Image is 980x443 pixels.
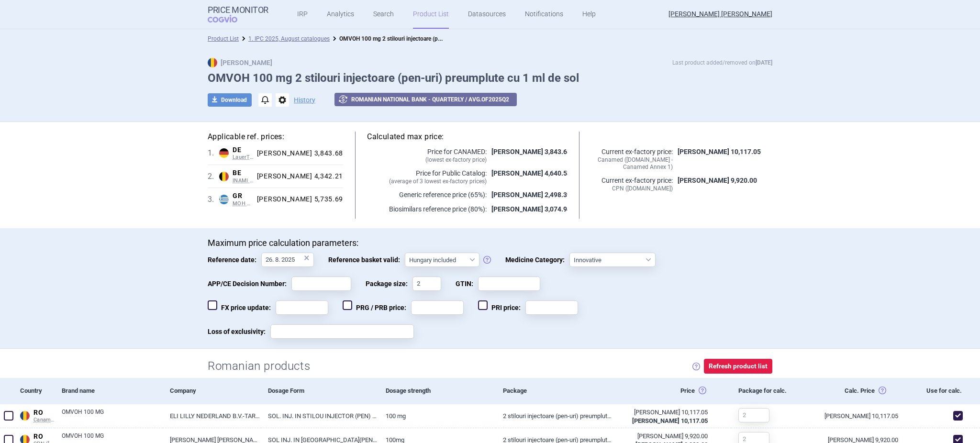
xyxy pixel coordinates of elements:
[208,358,310,374] h2: Romanian products
[62,408,163,425] a: OMVOH 100 MG
[291,277,351,291] input: APP/CE Decision Number:
[233,169,253,177] span: BE
[525,300,578,315] input: PRI price:
[379,404,496,428] a: 100 mg
[33,417,55,423] span: Canamed ([DOMAIN_NAME] - Canamed Annex 1)
[591,156,673,171] span: Canamed ([DOMAIN_NAME] - Canamed Annex 1)
[367,168,487,185] p: Price for Public Catalog:
[261,378,379,404] div: Dosage Form
[233,200,253,207] span: MOH PS
[253,149,343,158] div: [PERSON_NAME] 3,843.68
[613,378,731,404] div: Price
[208,300,276,315] span: FX price update:
[233,154,253,161] span: LauerTaxe [MEDICAL_DATA]
[339,33,523,43] strong: OMVOH 100 mg 2 stilouri injectoare (pen-uri) preumplute cu 1 ml de sol
[756,59,772,66] strong: [DATE]
[731,378,810,404] div: Package for calc.
[208,147,219,159] span: 1 .
[412,277,441,291] input: Package size:
[233,146,253,155] span: DE
[591,185,673,192] span: CPN ([DOMAIN_NAME])
[294,97,315,103] button: History
[233,192,253,200] span: GR
[304,253,310,263] div: ×
[248,35,330,42] a: 1. IPC 2025, August catalogues
[239,34,330,44] li: 1. IPC 2025, August catalogues
[20,411,30,421] img: Romania
[491,169,571,177] strong: [PERSON_NAME] 4,640.53
[219,148,229,158] img: Germany
[491,205,571,213] strong: [PERSON_NAME] 3,074.94
[569,253,656,267] select: Medicine Category:
[208,171,219,182] span: 2 .
[261,253,314,267] input: Reference date:×
[898,378,967,404] div: Use for calc.
[163,378,261,404] div: Company
[367,190,487,199] p: Generic reference price (65%):
[208,59,272,66] strong: [PERSON_NAME]
[17,407,55,423] a: ROROCanamed ([DOMAIN_NAME] - Canamed Annex 1)
[253,195,343,204] div: [PERSON_NAME] 5,735.69
[367,147,487,164] p: Price for CANAMED:
[208,34,239,44] li: Product List
[632,417,708,424] strong: [PERSON_NAME] 10,117.05
[810,378,898,404] div: Calc. Price
[379,378,496,404] div: Dosage strength
[491,191,571,199] strong: [PERSON_NAME] 2,498.39
[456,277,478,291] span: GTIN:
[208,324,270,339] span: Loss of exclusivity:
[208,5,268,15] strong: Price Monitor
[496,378,613,404] div: Package
[367,178,487,185] span: ( average of 3 lowest ex-factory prices )
[328,253,405,267] span: Reference basket valid:
[208,5,268,23] a: Price MonitorCOGVIO
[233,177,253,184] span: INAMI RPS
[208,277,291,291] span: APP/CE Decision Number:
[621,408,708,425] abbr: Ex-Factory without VAT from source
[219,195,229,204] img: Greece
[208,35,239,42] a: Product List
[33,409,55,417] span: RO
[276,300,328,315] input: FX price update:
[621,432,708,441] div: [PERSON_NAME] 9,920.00
[366,277,412,291] span: Package size:
[208,238,772,248] p: Maximum price calculation parameters:
[208,93,252,107] button: Download
[491,148,571,155] strong: [PERSON_NAME] 3,843.68
[621,408,708,417] div: [PERSON_NAME] 10,117.05
[55,378,163,404] div: Brand name
[478,300,525,315] span: PRI price:
[478,277,540,291] input: GTIN:
[505,253,569,267] span: Medicine Category:
[704,359,772,374] button: Refresh product list
[261,404,379,428] a: SOL. INJ. IN STILOU INJECTOR (PEN) PREUMPLUT
[405,253,479,267] select: Reference basket valid:
[270,324,414,339] input: Loss of exclusivity:
[208,194,219,205] span: 3 .
[208,15,251,22] span: COGVIO
[591,176,673,192] p: Current ex-factory price:
[219,172,229,181] img: Belgium
[367,156,487,164] span: ( lowest ex-factory price )
[678,177,757,184] strong: [PERSON_NAME] 9,920.00
[591,147,673,171] p: Current ex-factory price:
[208,253,261,267] span: Reference date:
[738,408,769,422] input: 2
[17,378,55,404] div: Country
[810,404,898,428] a: [PERSON_NAME] 10,117.05
[367,204,487,214] p: Biosimilars reference price (80%):
[208,132,343,142] h5: Applicable ref. prices:
[208,58,217,67] img: RO
[330,34,445,44] li: OMVOH 100 mg 2 stilouri injectoare (pen-uri) preumplute cu 1 ml de sol
[253,172,343,181] div: [PERSON_NAME] 4,342.21
[208,71,772,85] h1: OMVOH 100 mg 2 stilouri injectoare (pen-uri) preumplute cu 1 ml de sol
[163,404,261,428] a: ELI LILLY NEDERLAND B.V.-TARILEDEJOS
[672,58,772,67] p: Last product added/removed on
[334,93,517,106] button: Romanian National Bank - Quarterly / avg.of2025Q2
[343,300,411,315] span: PRG / PRB price:
[33,432,55,441] span: RO
[411,300,464,315] input: PRG / PRB price:
[496,404,613,428] a: 2 stilouri injectoare (pen-uri) preumplute cu 1 ml de sol. (2 ani)
[678,148,761,155] strong: [PERSON_NAME] 10,117.05
[367,132,568,142] h5: Calculated max price:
